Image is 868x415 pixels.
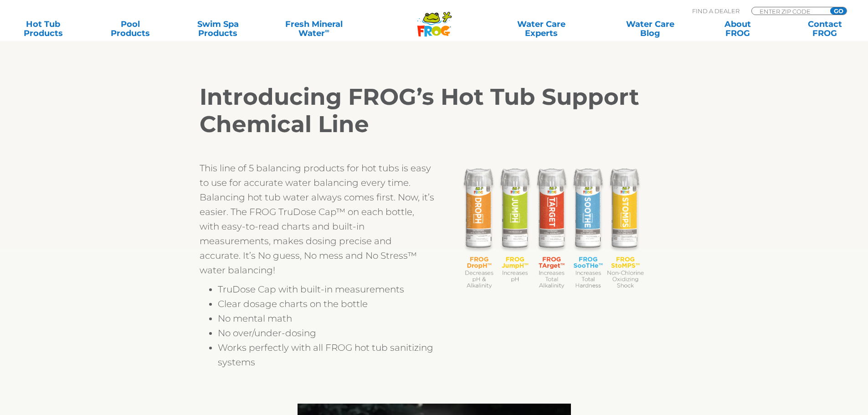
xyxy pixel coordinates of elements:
input: Zip Code Form [759,7,820,15]
a: ContactFROG [791,20,859,38]
li: Works perfectly with all FROG hot tub sanitizing systems [218,340,434,369]
h2: Introducing FROG’s Hot Tub Support Chemical Line [200,83,669,138]
a: Water CareBlog [616,20,684,38]
li: TruDose Cap with built-in measurements [218,282,434,297]
sup: ∞ [325,27,329,34]
li: No over/under-dosing [218,326,434,340]
input: GO [830,7,847,15]
li: Clear dosage charts on the bottle [218,297,434,311]
li: No mental math [218,311,434,326]
p: This line of 5 balancing products for hot tubs is easy to use for accurate water balancing every ... [200,161,434,277]
a: Fresh MineralWater∞ [271,20,356,38]
a: PoolProducts [97,20,164,38]
p: Find A Dealer [692,7,740,15]
a: Water CareExperts [486,20,596,38]
a: Hot TubProducts [9,20,77,38]
img: FROG_Nemo Bottles_Descriptors [446,161,657,294]
a: AboutFROG [704,20,771,38]
a: Swim SpaProducts [184,20,252,38]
